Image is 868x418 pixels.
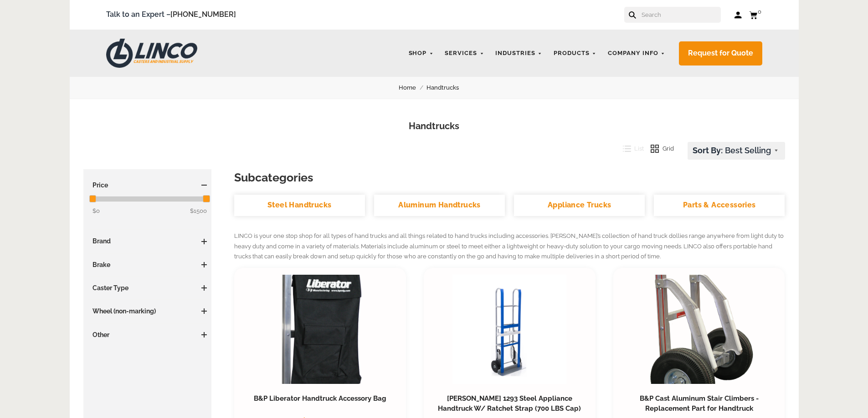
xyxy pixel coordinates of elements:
[549,45,601,62] a: Products
[399,83,426,93] a: Home
[404,45,438,62] a: Shop
[83,120,785,133] h1: Handtrucks
[616,142,644,156] button: List
[234,195,365,216] a: Steel Handtrucks
[88,307,207,316] h3: Wheel (non-marking)
[749,9,762,20] a: 0
[758,8,761,15] span: 0
[88,181,207,190] h3: Price
[190,206,207,216] span: $1500
[734,10,742,20] a: Log in
[644,142,674,156] button: Grid
[641,7,721,23] input: Search
[106,39,197,68] img: LINCO CASTERS & INDUSTRIAL SUPPLY
[679,41,762,65] a: Request for Quote
[92,207,100,214] span: $0
[106,9,236,21] span: Talk to an Expert –
[234,169,785,186] h3: Subcategories
[254,394,386,403] a: B&P Liberator Handtruck Accessory Bag
[426,83,469,93] a: Handtrucks
[603,45,670,62] a: Company Info
[234,231,785,262] p: LINCO is your one stop shop for all types of hand trucks and all things related to hand trucks in...
[440,45,488,62] a: Services
[438,394,581,413] a: [PERSON_NAME] 1293 Steel Appliance Handtruck W/ Ratchet Strap (700 LBS Cap)
[170,10,236,19] a: [PHONE_NUMBER]
[88,283,207,292] h3: Caster Type
[88,260,207,269] h3: Brake
[514,195,645,216] a: Appliance Trucks
[88,330,207,339] h3: Other
[88,237,207,246] h3: Brand
[640,394,759,413] a: B&P Cast Aluminum Stair Climbers - Replacement Part for Handtruck
[654,195,785,216] a: Parts & Accessories
[491,45,547,62] a: Industries
[374,195,505,216] a: Aluminum Handtrucks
